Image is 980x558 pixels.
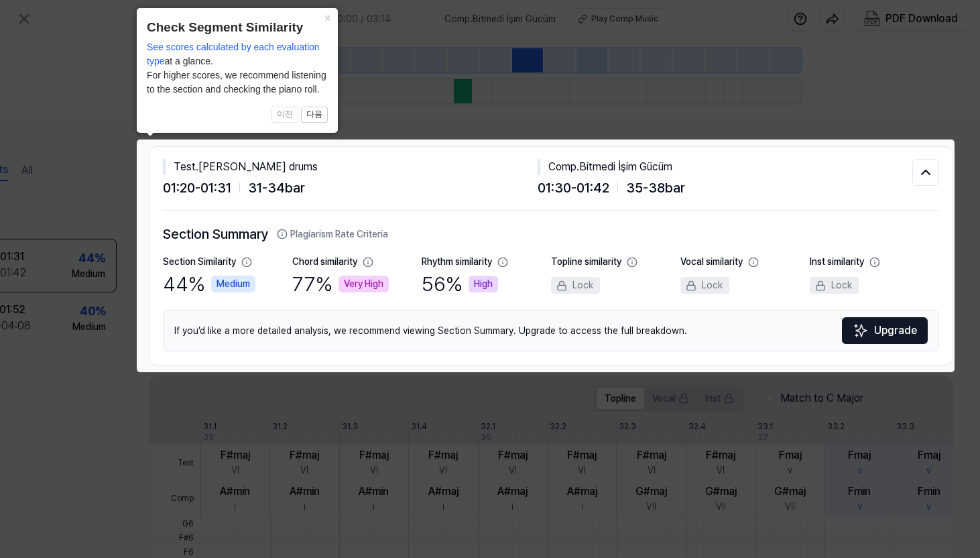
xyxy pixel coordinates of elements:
[551,277,600,294] div: Lock
[422,269,498,299] div: 56 %
[842,317,928,344] button: Upgrade
[680,255,743,269] div: Vocal similarity
[626,178,685,198] span: 35 - 38 bar
[163,310,939,351] div: If you’d like a more detailed analysis, we recommend viewing Section Summary. Upgrade to access t...
[339,276,389,292] div: Very High
[680,277,729,294] div: Lock
[163,159,538,175] div: Test . [PERSON_NAME] drums
[810,277,859,294] div: Lock
[163,269,255,299] div: 44 %
[810,255,864,269] div: Inst similarity
[292,269,389,299] div: 77 %
[551,255,621,269] div: Topline similarity
[147,18,328,38] header: Check Segment Similarity
[147,40,328,97] div: at a glance. For higher scores, we recommend listening to the section and checking the piano roll.
[469,276,498,292] div: High
[301,107,328,123] button: 다음
[292,255,357,269] div: Chord similarity
[163,178,231,198] span: 01:20 - 01:31
[538,178,609,198] span: 01:30 - 01:42
[211,276,255,292] div: Medium
[163,224,939,244] h2: Section Summary
[147,42,320,66] span: See scores calculated by each evaluation type
[422,255,492,269] div: Rhythm similarity
[842,317,928,344] a: SparklesUpgrade
[277,227,388,241] button: Plagiarism Rate Criteria
[853,323,869,339] img: Sparkles
[248,178,305,198] span: 31 - 34 bar
[163,255,236,269] div: Section Similarity
[316,8,338,27] button: Close
[538,159,912,175] div: Comp . Bitmedi İşim Gücüm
